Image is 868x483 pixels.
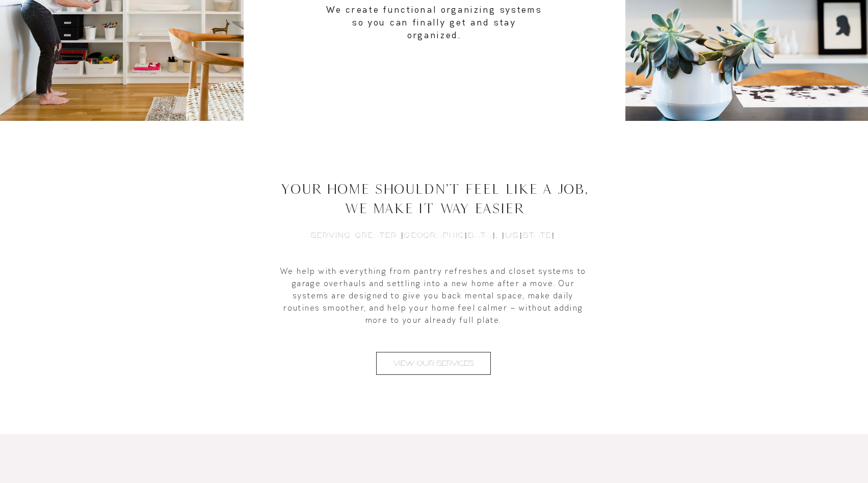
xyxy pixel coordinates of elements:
[275,230,591,241] h6: SERVING GREATER [GEOGRAPHIC_DATA], [US_STATE]
[376,352,491,375] a: VIEW OUR SERVICES
[280,266,587,325] span: We help with everything from pantry refreshes and closet systems to garage overhauls and settling...
[270,180,598,218] h2: Your Home Shouldn't Feel Like A Job, We Make It Way EasieR
[393,358,474,369] span: VIEW OUR SERVICES
[325,3,544,42] p: We create functional organizing systems so you can finally get and stay organized.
